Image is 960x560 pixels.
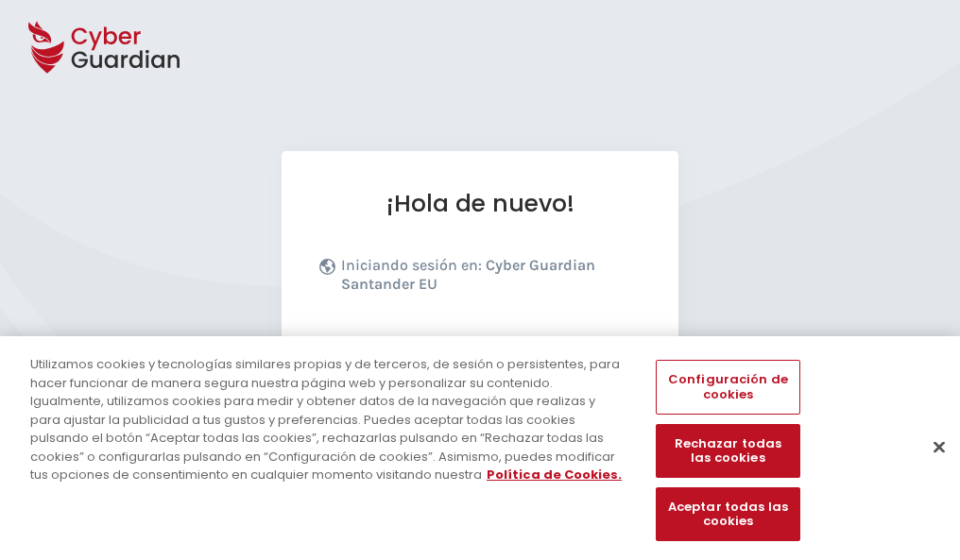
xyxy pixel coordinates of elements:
[918,426,960,467] button: Cerrar
[656,487,799,541] button: Aceptar todas las cookies
[656,360,799,414] button: Configuración de cookies, Abre el cuadro de diálogo del centro de preferencias.
[341,256,636,303] p: Iniciando sesión en:
[487,466,622,484] a: Más información sobre su privacidad, se abre en una nueva pestaña
[30,355,627,484] div: Utilizamos cookies y tecnologías similares propias y de terceros, de sesión o persistentes, para ...
[341,256,595,293] b: Cyber Guardian Santander EU
[656,424,799,478] button: Rechazar todas las cookies
[319,189,641,218] h1: ¡Hola de nuevo!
